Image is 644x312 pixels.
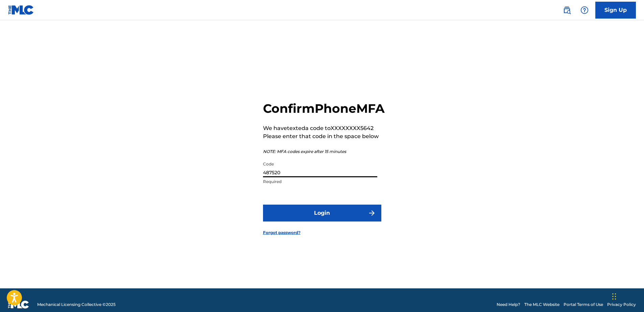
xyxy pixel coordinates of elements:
[263,230,301,236] a: Forgot password?
[263,132,385,140] p: Please enter that code in the space below
[610,280,644,312] iframe: Chat Widget
[263,101,385,116] h2: Confirm Phone MFA
[563,6,571,14] img: search
[368,209,376,217] img: f7272a7cc735f4ea7f67.svg
[37,302,116,308] span: Mechanical Licensing Collective © 2025
[578,3,591,17] div: Help
[497,302,520,308] a: Need Help?
[564,302,603,308] a: Portal Terms of Use
[263,179,377,185] p: Required
[607,302,636,308] a: Privacy Policy
[580,6,589,14] img: help
[595,2,636,19] a: Sign Up
[263,124,385,132] p: We have texted a code to XXXXXXXX5642
[612,286,616,307] div: Drag
[524,302,559,308] a: The MLC Website
[263,149,385,155] p: NOTE: MFA codes expire after 15 minutes
[560,3,574,17] a: Public Search
[8,301,29,309] img: logo
[8,5,34,15] img: MLC Logo
[263,205,381,222] button: Login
